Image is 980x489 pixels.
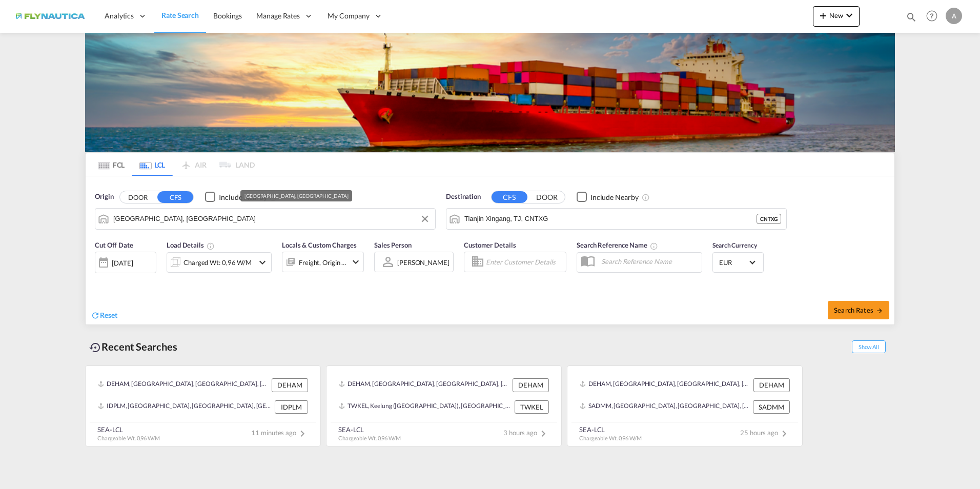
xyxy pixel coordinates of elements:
[91,153,132,176] md-tab-item: FCL
[923,7,941,25] span: Help
[446,192,481,202] span: Destination
[719,258,748,267] span: EUR
[813,6,860,27] button: icon-plus 400-fgNewicon-chevron-down
[350,256,362,268] md-icon: icon-chevron-down
[417,211,433,227] button: Clear Input
[513,378,549,392] div: DEHAM
[529,191,565,203] button: DOOR
[817,11,855,19] span: New
[251,429,309,437] span: 11 minutes ago
[296,427,309,440] md-icon: icon-chevron-right
[86,176,894,324] div: Origin DOOR CFS Checkbox No InkUnchecked: Ignores neighbouring ports when fetching rates.Checked ...
[161,11,199,19] span: Rate Search
[642,193,650,201] md-icon: Unchecked: Ignores neighbouring ports when fetching rates.Checked : Includes neighbouring ports w...
[97,425,160,434] div: SEA-LCL
[213,11,242,20] span: Bookings
[339,378,510,392] div: DEHAM, Hamburg, Germany, Western Europe, Europe
[98,400,272,414] div: IDPLM, Palembang, Sumatra, Indonesia, South East Asia, Asia Pacific
[85,365,321,446] recent-search-card: DEHAM, [GEOGRAPHIC_DATA], [GEOGRAPHIC_DATA], [GEOGRAPHIC_DATA], [GEOGRAPHIC_DATA] DEHAMIDPLM, [GE...
[397,258,450,267] div: [PERSON_NAME]
[446,209,786,229] md-input-container: Tianjin Xingang, TJ, CNTXG
[740,429,790,437] span: 25 hours ago
[113,211,430,227] input: Search by Port
[374,241,412,249] span: Sales Person
[328,11,370,21] span: My Company
[95,272,103,286] md-datepicker: Select
[167,241,215,249] span: Load Details
[85,33,895,152] img: LCL+%26+FCL+BACKGROUND.png
[282,241,357,249] span: Locals & Custom Charges
[167,252,272,273] div: Charged Wt: 0,96 W/Micon-chevron-down
[105,11,134,21] span: Analytics
[91,311,100,320] md-icon: icon-refresh
[183,255,252,270] div: Charged Wt: 0,96 W/M
[282,252,364,272] div: Freight Origin Destinationicon-chevron-down
[132,153,173,176] md-tab-item: LCL
[338,435,401,441] span: Chargeable Wt. 0,96 W/M
[338,425,401,434] div: SEA-LCL
[464,241,516,249] span: Customer Details
[219,192,267,202] div: Include Nearby
[596,254,702,269] input: Search Reference Name
[492,191,527,203] button: CFS
[89,341,101,354] md-icon: icon-backup-restore
[205,192,267,202] md-checkbox: Checkbox No Ink
[852,340,886,353] span: Show All
[207,242,215,250] md-icon: Chargeable Weight
[98,378,269,392] div: DEHAM, Hamburg, Germany, Western Europe, Europe
[326,365,562,446] recent-search-card: DEHAM, [GEOGRAPHIC_DATA], [GEOGRAPHIC_DATA], [GEOGRAPHIC_DATA], [GEOGRAPHIC_DATA] DEHAMTWKEL, Kee...
[579,425,642,434] div: SEA-LCL
[396,255,451,270] md-select: Sales Person: Alina Iskaev
[537,427,549,440] md-icon: icon-chevron-right
[718,255,758,270] md-select: Select Currency: € EUREuro
[275,400,308,414] div: IDPLM
[157,191,193,203] button: CFS
[91,153,255,176] md-pagination-wrapper: Use the left and right arrow keys to navigate between tabs
[95,192,113,202] span: Origin
[906,11,917,27] div: icon-magnify
[256,11,300,21] span: Manage Rates
[464,211,757,227] input: Search by Port
[100,311,117,319] span: Reset
[650,242,658,250] md-icon: Your search will be saved by the below given name
[580,378,751,392] div: DEHAM, Hamburg, Germany, Western Europe, Europe
[590,192,639,202] div: Include Nearby
[906,11,917,23] md-icon: icon-magnify
[753,378,790,392] div: DEHAM
[778,427,790,440] md-icon: icon-chevron-right
[95,252,156,273] div: [DATE]
[503,429,549,437] span: 3 hours ago
[515,400,549,414] div: TWKEL
[272,378,308,392] div: DEHAM
[577,241,658,249] span: Search Reference Name
[753,400,790,414] div: SADMM
[712,241,757,249] span: Search Currency
[946,8,962,24] div: A
[843,9,855,22] md-icon: icon-chevron-down
[91,310,117,321] div: icon-refreshReset
[85,335,181,358] div: Recent Searches
[817,9,829,22] md-icon: icon-plus 400-fg
[256,256,269,269] md-icon: icon-chevron-down
[97,435,160,441] span: Chargeable Wt. 0,96 W/M
[112,258,133,268] div: [DATE]
[567,365,803,446] recent-search-card: DEHAM, [GEOGRAPHIC_DATA], [GEOGRAPHIC_DATA], [GEOGRAPHIC_DATA], [GEOGRAPHIC_DATA] DEHAMSADMM, [GE...
[757,214,781,224] div: CNTXG
[923,7,946,26] div: Help
[120,191,156,203] button: DOOR
[834,306,883,314] span: Search Rates
[95,241,133,249] span: Cut Off Date
[876,307,883,314] md-icon: icon-arrow-right
[828,301,889,319] button: Search Ratesicon-arrow-right
[486,254,563,270] input: Enter Customer Details
[299,255,347,270] div: Freight Origin Destination
[580,400,750,414] div: SADMM, Ad Dammam, Saudi Arabia, Middle East, Middle East
[244,190,348,201] div: [GEOGRAPHIC_DATA], [GEOGRAPHIC_DATA]
[339,400,512,414] div: TWKEL, Keelung (Chilung), Taiwan, Province of China, Greater China & Far East Asia, Asia Pacific
[15,5,85,28] img: dbeec6a0202a11f0ab01a7e422f9ff92.png
[579,435,642,441] span: Chargeable Wt. 0,96 W/M
[577,192,639,202] md-checkbox: Checkbox No Ink
[95,209,435,229] md-input-container: Hamburg, DEHAM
